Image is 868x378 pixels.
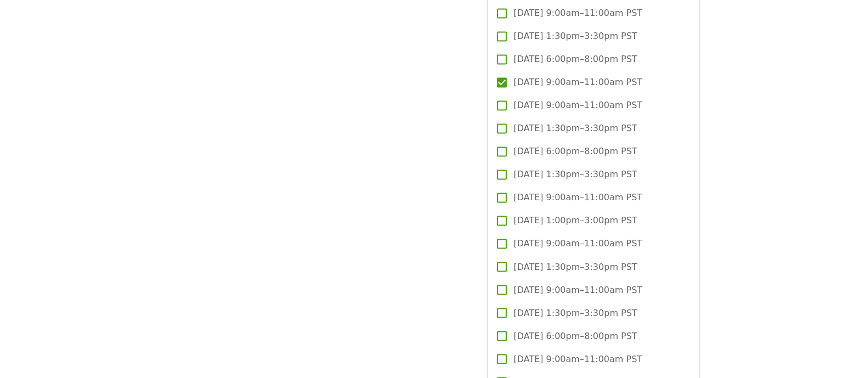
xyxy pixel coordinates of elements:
span: [DATE] 1:00pm–3:00pm PST [513,214,637,227]
span: [DATE] 1:30pm–3:30pm PST [513,30,637,43]
span: [DATE] 9:00am–11:00am PST [513,283,642,296]
span: [DATE] 6:00pm–8:00pm PST [513,53,637,66]
span: [DATE] 9:00am–11:00am PST [513,99,642,112]
span: [DATE] 1:30pm–3:30pm PST [513,306,637,319]
span: [DATE] 1:30pm–3:30pm PST [513,122,637,135]
span: [DATE] 6:00pm–8:00pm PST [513,145,637,158]
span: [DATE] 9:00am–11:00am PST [513,237,642,250]
span: [DATE] 9:00am–11:00am PST [513,76,642,89]
span: [DATE] 1:30pm–3:30pm PST [513,260,637,273]
span: [DATE] 6:00pm–8:00pm PST [513,329,637,342]
span: [DATE] 1:30pm–3:30pm PST [513,168,637,181]
span: [DATE] 9:00am–11:00am PST [513,352,642,365]
span: [DATE] 9:00am–11:00am PST [513,7,642,20]
span: [DATE] 9:00am–11:00am PST [513,191,642,204]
